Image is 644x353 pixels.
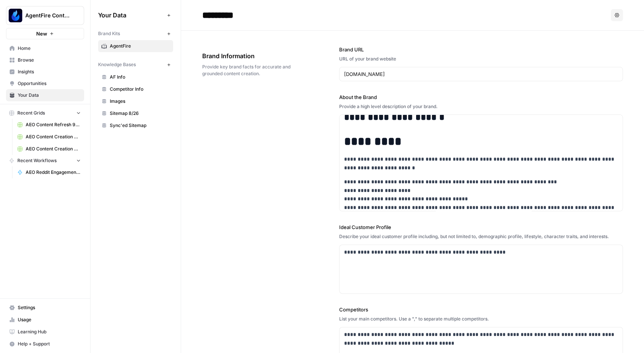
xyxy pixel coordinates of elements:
[98,83,173,95] a: Competitor Info
[25,12,71,19] span: AgentFire Content
[202,63,297,77] span: Provide key brand facts for accurate and grounded content creation.
[18,45,81,52] span: Home
[6,89,84,101] a: Your Data
[98,71,173,83] a: AF Info
[6,6,84,25] button: Workspace: AgentFire Content
[17,110,45,116] span: Recent Grids
[18,80,81,87] span: Opportunities
[9,9,22,22] img: AgentFire Content Logo
[339,306,623,313] label: Competitors
[18,341,81,347] span: Help + Support
[14,131,84,143] a: AEO Content Creation 9-15
[14,143,84,155] a: AEO Content Creation 9-29
[14,166,84,178] a: AEO Reddit Engagement - Fork
[339,233,623,240] div: Describe your ideal customer profile including, but not limited to, demographic profile, lifestyl...
[6,77,84,90] a: Opportunities
[339,93,623,101] label: About the Brand
[110,43,170,50] span: AgentFire
[339,223,623,231] label: Ideal Customer Profile
[110,74,170,81] span: AF Info
[6,54,84,66] a: Browse
[18,92,81,99] span: Your Data
[18,57,81,63] span: Browse
[339,46,623,53] label: Brand URL
[98,11,164,20] span: Your Data
[6,28,84,39] button: New
[18,68,81,75] span: Insights
[110,110,170,117] span: Sitemap 8/26
[18,304,81,311] span: Settings
[36,30,47,37] span: New
[6,42,84,54] a: Home
[26,121,81,128] span: AEO Content Refresh 9-15
[98,40,173,52] a: AgentFire
[98,107,173,119] a: Sitemap 8/26
[6,66,84,78] a: Insights
[14,119,84,131] a: AEO Content Refresh 9-15
[6,314,84,326] a: Usage
[6,326,84,338] a: Learning Hub
[26,133,81,140] span: AEO Content Creation 9-15
[339,56,623,62] div: URL of your brand website
[202,51,297,60] span: Brand Information
[6,155,84,166] button: Recent Workflows
[110,86,170,93] span: Competitor Info
[98,119,173,132] a: Sync'ed Sitemap
[110,122,170,129] span: Sync'ed Sitemap
[26,169,81,176] span: AEO Reddit Engagement - Fork
[18,328,81,335] span: Learning Hub
[344,70,618,78] input: www.sundaysoccer.com
[98,95,173,107] a: Images
[339,103,623,110] div: Provide a high level description of your brand.
[6,302,84,314] a: Settings
[98,61,136,68] span: Knowledge Bases
[6,338,84,350] button: Help + Support
[26,146,81,152] span: AEO Content Creation 9-29
[98,30,120,37] span: Brand Kits
[17,157,57,164] span: Recent Workflows
[110,98,170,105] span: Images
[18,316,81,323] span: Usage
[6,107,84,119] button: Recent Grids
[339,316,623,322] div: List your main competitors. Use a "," to separate multiple competitors.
